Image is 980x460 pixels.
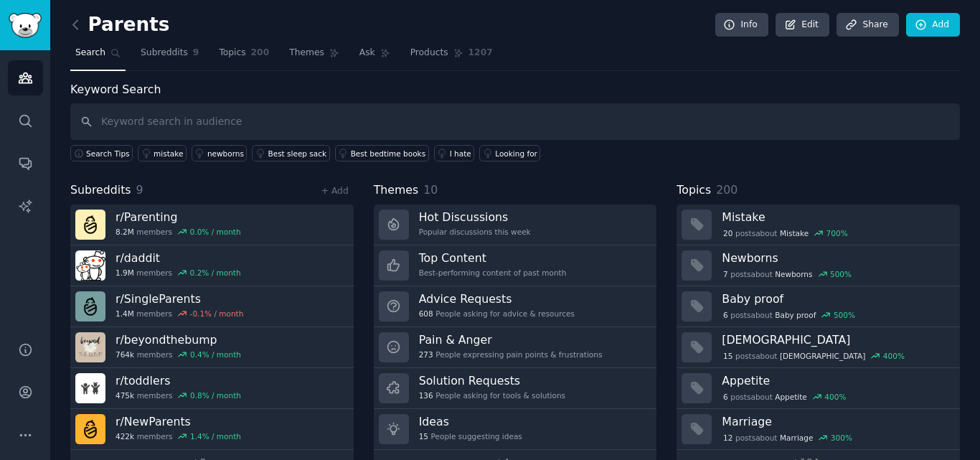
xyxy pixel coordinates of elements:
a: Marriage12postsaboutMarriage300% [677,409,960,450]
a: I hate [434,145,475,161]
span: [DEMOGRAPHIC_DATA] [780,351,865,361]
div: People suggesting ideas [419,431,522,441]
div: members [116,349,241,360]
div: 400 % [824,392,846,402]
a: mistake [138,145,187,161]
span: Marriage [780,433,813,443]
a: Advice Requests608People asking for advice & resources [374,286,657,327]
span: 12 [723,433,732,443]
div: 700 % [826,228,848,238]
div: post s about [722,268,852,281]
span: 15 [419,431,428,441]
div: members [116,227,241,237]
a: Products1207 [405,42,498,71]
div: Best-performing content of past month [419,268,567,278]
img: daddit [75,250,105,281]
a: + Add [321,186,349,196]
img: NewParents [75,414,105,444]
span: 9 [193,47,199,60]
div: post s about [722,309,856,321]
h3: r/ daddit [116,250,241,266]
span: Baby proof [775,310,816,320]
span: 6 [723,310,728,320]
a: Share [837,13,898,37]
a: Subreddits9 [136,42,204,71]
span: 608 [419,309,433,319]
div: 0.0 % / month [190,227,241,237]
img: GummySearch logo [9,13,42,38]
div: post s about [722,431,853,444]
span: Ask [359,47,375,60]
span: 20 [723,228,732,238]
a: r/daddit1.9Mmembers0.2% / month [70,245,354,286]
span: Appetite [775,392,807,402]
span: Topics [219,47,245,60]
span: Subreddits [70,182,131,200]
div: members [116,390,241,400]
a: Pain & Anger273People expressing pain points & frustrations [374,327,657,368]
a: Newborns7postsaboutNewborns500% [677,245,960,286]
img: Parenting [75,210,105,240]
div: members [116,268,241,278]
div: post s about [722,349,905,362]
h3: [DEMOGRAPHIC_DATA] [722,332,950,347]
span: Search Tips [86,149,130,159]
h3: Hot Discussions [419,210,531,225]
span: 136 [419,390,433,400]
a: newborns [192,145,248,161]
a: Looking for [479,145,540,161]
a: Topics200 [214,42,274,71]
img: toddlers [75,373,105,403]
div: 300 % [831,433,852,443]
span: Topics [677,182,711,200]
div: 0.8 % / month [190,390,241,400]
span: 200 [716,183,738,197]
a: Edit [776,13,829,37]
label: Keyword Search [70,83,161,96]
h3: r/ toddlers [116,373,241,388]
a: Search [70,42,126,71]
a: Add [906,13,960,37]
span: 10 [423,183,438,197]
span: 422k [116,431,134,441]
span: 764k [116,349,134,360]
h3: r/ NewParents [116,414,241,429]
h3: Appetite [722,373,950,388]
h3: Ideas [419,414,522,429]
span: Themes [374,182,419,200]
a: Baby proof6postsaboutBaby proof500% [677,286,960,327]
div: 0.2 % / month [190,268,241,278]
h3: r/ SingleParents [116,291,243,306]
div: post s about [722,390,847,403]
div: mistake [154,149,183,159]
span: 1.9M [116,268,134,278]
span: 15 [723,351,732,361]
div: Best bedtime books [351,149,426,159]
h3: r/ beyondthebump [116,332,241,347]
div: newborns [207,149,244,159]
div: 1.4 % / month [190,431,241,441]
span: 273 [419,349,433,360]
div: People asking for advice & resources [419,309,575,319]
span: Subreddits [141,47,188,60]
h2: Parents [70,14,169,37]
input: Keyword search in audience [70,103,960,140]
h3: Top Content [419,250,567,266]
span: 200 [251,47,270,60]
a: Top ContentBest-performing content of past month [374,245,657,286]
a: Ask [354,42,395,71]
span: Search [75,47,105,60]
a: r/toddlers475kmembers0.8% / month [70,368,354,409]
h3: Baby proof [722,291,950,306]
span: 7 [723,269,728,279]
span: 475k [116,390,134,400]
div: post s about [722,227,849,240]
button: Search Tips [70,145,133,161]
span: Mistake [780,228,809,238]
div: 0.4 % / month [190,349,241,360]
a: Appetite6postsaboutAppetite400% [677,368,960,409]
a: Ideas15People suggesting ideas [374,409,657,450]
span: 6 [723,392,728,402]
div: members [116,309,243,319]
h3: Newborns [722,250,950,266]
